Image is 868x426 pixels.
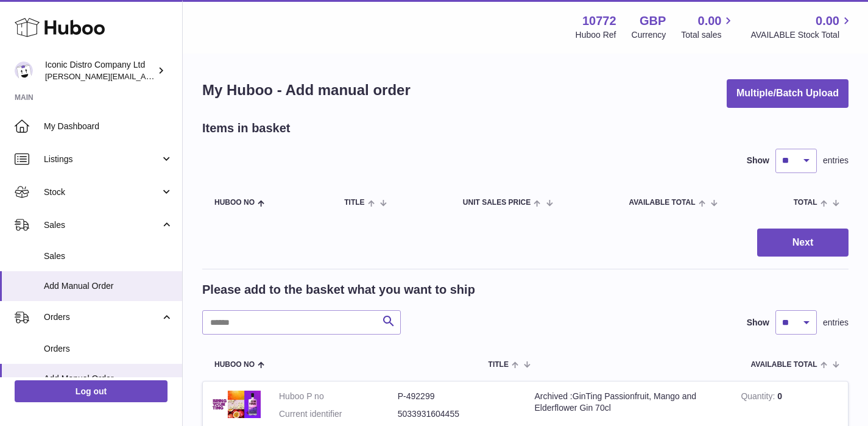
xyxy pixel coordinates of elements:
span: entries [823,317,849,328]
label: Show [747,317,769,328]
span: entries [823,155,849,166]
button: Multiple/Batch Upload [727,79,849,108]
span: Title [344,199,364,207]
span: Huboo no [214,199,255,207]
span: Sales [44,250,173,262]
a: Log out [15,380,168,402]
h2: Items in basket [202,120,291,137]
label: Show [747,155,769,166]
span: Add Manual Order [44,373,173,385]
div: Currency [632,29,666,41]
div: Iconic Distro Company Ltd [45,59,155,82]
span: Unit Sales Price [463,199,531,207]
span: Total [794,199,817,207]
span: 0.00 [698,13,722,29]
a: 0.00 Total sales [681,13,735,41]
span: Orders [44,311,160,323]
span: Huboo no [214,361,255,369]
dd: P-492299 [398,391,517,402]
strong: GBP [640,13,666,29]
span: AVAILABLE Total [751,361,817,369]
span: Listings [44,154,160,165]
dt: Current identifier [279,408,398,420]
span: AVAILABLE Total [629,199,695,207]
span: Total sales [681,29,735,41]
span: Orders [44,343,173,355]
dd: 5033931604455 [398,408,517,420]
span: 0.00 [816,13,839,29]
h1: My Huboo - Add manual order [202,80,411,100]
h2: Please add to the basket what you want to ship [202,282,475,298]
img: paul@iconicdistro.com [15,62,33,80]
span: My Dashboard [44,121,173,132]
div: Huboo Ref [576,29,616,41]
img: Archived :GinTing Passionfruit, Mango and Elderflower Gin 70cl [212,391,261,418]
dt: Huboo P no [279,391,398,402]
button: Next [757,229,849,257]
span: Title [489,361,509,369]
a: 0.00 AVAILABLE Stock Total [750,13,853,41]
span: Stock [44,186,160,198]
span: [PERSON_NAME][EMAIL_ADDRESS][DOMAIN_NAME] [45,71,244,81]
span: Sales [44,219,160,231]
strong: 10772 [582,13,616,29]
strong: Quantity [741,391,777,404]
span: Add Manual Order [44,280,173,292]
span: AVAILABLE Stock Total [750,29,853,41]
